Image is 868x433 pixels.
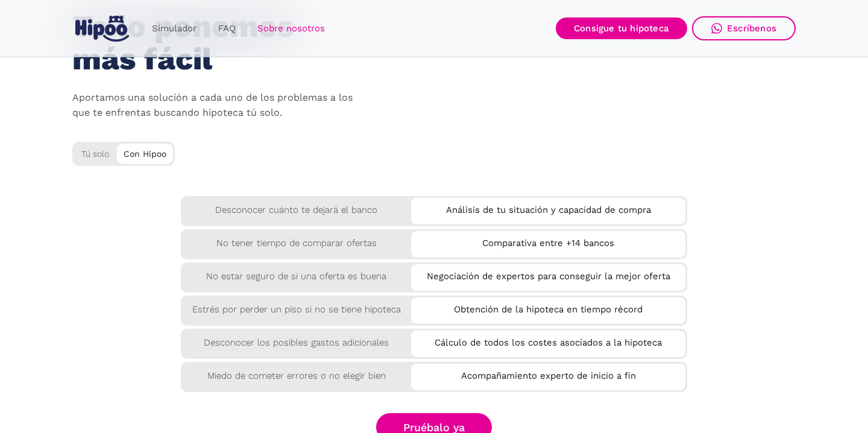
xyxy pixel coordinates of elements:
div: Desconocer los posibles gastos adicionales [181,329,412,350]
div: Comparativa entre +14 bancos [411,231,685,251]
h2: Te lo ponemos más fácil [72,10,350,75]
div: Acompañamiento experto de inicio a fin [411,364,685,384]
div: No estar seguro de si una oferta es buena [181,262,412,284]
a: Consigue tu hipoteca [556,17,687,39]
div: No tener tiempo de comparar ofertas [181,229,412,251]
a: home [72,11,131,46]
div: Miedo de cometer errores o no elegir bien [181,362,412,384]
div: Con Hipoo [117,144,173,162]
a: Sobre nosotros [247,17,336,40]
a: Simulador [141,17,207,40]
div: Tú solo [72,142,175,162]
div: Estrés por perder un piso si no se tiene hipoteca [181,296,412,317]
div: Desconocer cuánto te dejará el banco [181,196,412,218]
p: Aportamos una solución a cada uno de los problemas a los que te enfrentas buscando hipoteca tú solo. [72,90,362,121]
a: Escríbenos [692,16,796,40]
a: FAQ [207,17,247,40]
div: Análisis de tu situación y capacidad de compra [411,198,685,218]
div: Negociación de expertos para conseguir la mejor oferta [411,264,685,284]
div: Cálculo de todos los costes asociados a la hipoteca [411,330,685,350]
div: Obtención de la hipoteca en tiempo récord [411,297,685,317]
div: Escríbenos [727,23,776,34]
